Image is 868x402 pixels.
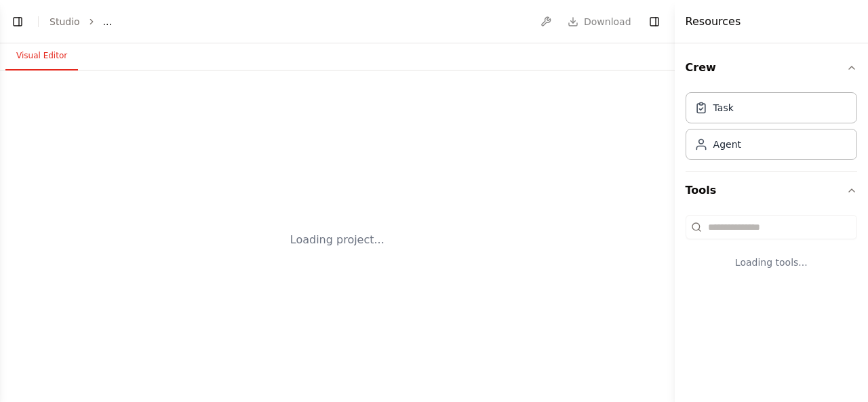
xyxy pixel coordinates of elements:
[686,87,857,171] div: Crew
[686,14,741,30] h4: Resources
[50,15,112,28] nav: breadcrumb
[290,232,384,248] div: Loading project...
[5,42,78,71] button: Visual Editor
[8,12,27,31] button: Show left sidebar
[686,49,857,87] button: Crew
[50,16,80,27] a: Studio
[686,172,857,209] button: Tools
[686,209,857,291] div: Tools
[713,138,741,151] div: Agent
[713,101,734,115] div: Task
[686,245,857,280] div: Loading tools...
[645,12,664,31] button: Hide right sidebar
[103,15,112,28] span: ...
